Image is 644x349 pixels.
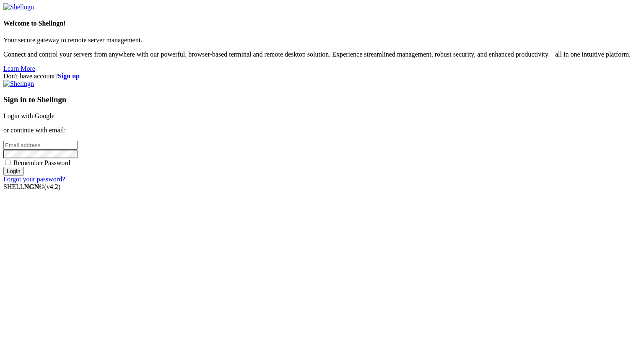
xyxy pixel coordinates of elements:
p: Your secure gateway to remote server management. [3,36,641,44]
input: Login [3,167,24,176]
div: Don't have account? [3,72,641,80]
span: SHELL © [3,183,60,190]
img: Shellngn [3,3,34,11]
a: Login with Google [3,112,55,119]
b: NGN [24,183,39,190]
p: Connect and control your servers from anywhere with our powerful, browser-based terminal and remo... [3,51,641,58]
h4: Welcome to Shellngn! [3,20,641,27]
a: Forgot your password? [3,176,65,183]
a: Learn More [3,65,35,72]
p: or continue with email: [3,127,641,134]
input: Remember Password [5,160,10,165]
input: Email address [3,141,78,150]
span: 4.2.0 [44,183,61,190]
img: Shellngn [3,80,34,88]
span: Remember Password [13,159,70,166]
h3: Sign in to Shellngn [3,95,641,104]
a: Sign up [58,72,80,80]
